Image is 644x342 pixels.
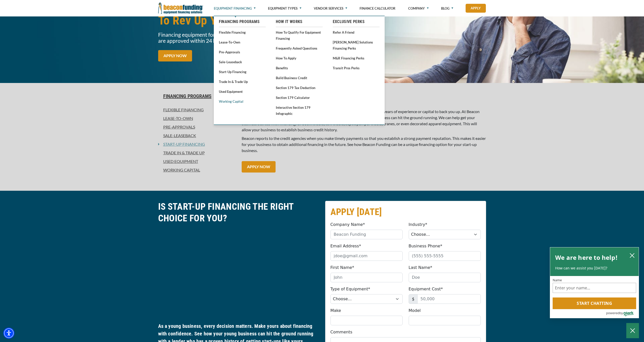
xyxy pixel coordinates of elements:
a: Working Capital [219,98,266,104]
input: John [330,273,403,282]
div: olark chatbox [550,247,639,318]
p: How can we assist you [DATE]? [555,266,634,271]
a: APPLY NOW [158,50,192,61]
a: Flexible Financing [219,29,266,35]
a: Build Business Credit [276,75,323,81]
button: Start chatting [553,297,636,309]
input: (555) 555-5555 [409,251,481,261]
a: How to Qualify for Equipment Financing [276,29,323,41]
label: Make [330,308,341,314]
label: Equipment Cost* [409,286,443,292]
span: Beacon reports to the credit agencies when you make timely payments so that you establish a stron... [242,136,486,153]
a: APPLY NOW [242,161,276,173]
iframe: Getting Approved for Financing as a Start-up [158,228,319,318]
input: jdoe@gmail.com [330,251,403,261]
label: Company Name* [330,222,365,228]
h2: We are here to help! [555,252,618,263]
a: Exclusive Perks [333,19,380,25]
a: Working Capital [158,167,236,173]
label: Business Phone* [409,243,442,249]
label: Type of Equipment* [330,286,370,292]
button: Close Chatbox [626,323,639,338]
h2: APPLY [DATE] [330,206,481,218]
div: Accessibility Menu [3,328,14,339]
label: Industry* [409,222,427,228]
a: [PERSON_NAME] Solutions Financing Perks [333,39,380,51]
a: How It Works [276,19,323,25]
a: How to Apply [276,55,323,61]
a: Lease-To-Own [158,115,236,121]
a: Benefits [276,65,323,71]
a: Powered by Olark [606,309,639,318]
label: First Name* [330,265,354,271]
a: Section 179 Tax Deduction [276,84,323,91]
a: Refer a Friend [333,29,380,35]
p: Financing equipment for start-ups is our specialty. 70% of businesses are approved within 24 hours! [158,32,319,44]
label: Name [553,279,636,282]
span: by [619,310,623,316]
label: Last Name* [409,265,432,271]
span: powered [606,310,619,316]
span: $ [409,294,418,304]
h2: IS START-UP FINANCING THE RIGHT CHOICE FOR YOU? [158,201,319,224]
input: Doe [409,273,481,282]
input: Beacon Funding [330,230,403,239]
a: Apply [466,4,486,13]
a: Lease-To-Own [219,39,266,45]
a: Pre-approvals [158,124,236,130]
a: Sale-Leaseback [158,133,236,139]
a: Start-Up Financing [159,141,205,147]
a: Transit Pros Perks [333,65,380,71]
a: Trade In & Trade Up [158,150,236,156]
label: Comments [330,329,352,335]
a: Trade In & Trade Up [219,78,266,85]
a: Sale-Leaseback [219,59,266,65]
a: Interactive Section 179 Infographic [276,104,323,117]
a: Financing Programs [219,19,266,25]
a: Start-Up Financing [219,69,266,75]
input: 50,000 [417,294,481,304]
a: Frequently Asked Questions [276,45,323,51]
a: Used Equipment [219,88,266,95]
a: Flexible Financing [158,107,236,113]
span: To Rev Up Your Business [158,13,319,28]
a: Pre-approvals [219,49,266,55]
a: Financing Programs [158,93,236,99]
a: M&R Financing Perks [333,55,380,61]
label: Model [409,308,421,314]
a: Used Equipment [158,158,236,164]
label: Email Address* [330,243,361,249]
button: close chatbox [628,252,636,259]
a: Section 179 Calculator [276,94,323,101]
input: Name [553,283,636,293]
